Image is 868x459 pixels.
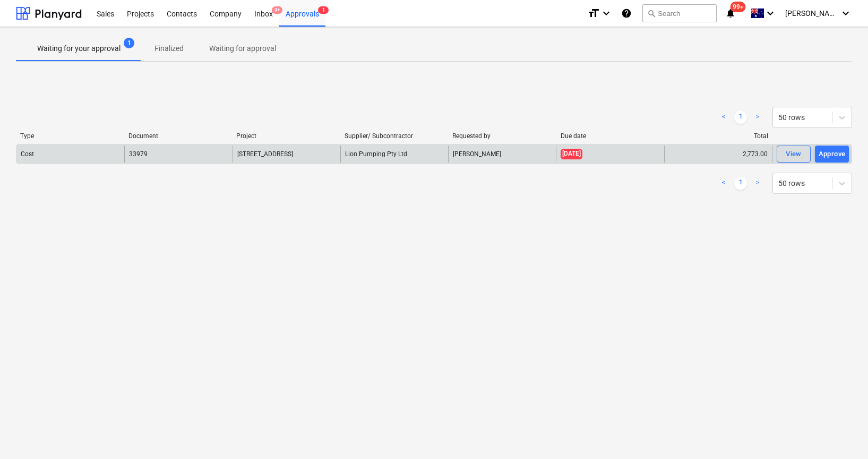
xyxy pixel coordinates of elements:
[642,4,717,22] button: Search
[717,111,730,124] a: Previous page
[20,132,120,140] div: Type
[345,132,444,140] div: Supplier/ Subcontractor
[751,111,764,124] a: Next page
[731,2,746,12] span: 99+
[236,132,336,140] div: Project
[448,146,556,163] div: [PERSON_NAME]
[717,177,730,190] a: Previous page
[561,132,660,140] div: Due date
[815,408,868,459] iframe: Chat Widget
[785,9,838,18] span: [PERSON_NAME]
[21,150,34,158] div: Cost
[815,146,849,163] button: Approve
[340,146,448,163] div: Lion Pumping Pty Ltd
[561,149,582,159] span: [DATE]
[647,9,656,18] span: search
[124,38,134,48] span: 1
[664,146,772,163] div: 2,773.00
[154,43,184,54] p: Finalized
[452,132,552,140] div: Requested by
[668,132,768,140] div: Total
[819,148,846,160] div: Approve
[751,177,764,190] a: Next page
[587,7,600,20] i: format_size
[777,146,811,163] button: View
[839,7,852,20] i: keyboard_arrow_down
[786,148,802,160] div: View
[209,43,276,54] p: Waiting for approval
[237,150,293,158] span: 248 Bay Rd, Sandringham
[764,7,777,20] i: keyboard_arrow_down
[734,111,747,124] a: Page 1 is your current page
[129,150,148,158] div: 33979
[37,43,121,54] p: Waiting for your approval
[621,7,632,20] i: Knowledge base
[128,132,228,140] div: Document
[318,6,329,14] span: 1
[272,6,282,14] span: 9+
[725,7,736,20] i: notifications
[734,177,747,190] a: Page 1 is your current page
[600,7,613,20] i: keyboard_arrow_down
